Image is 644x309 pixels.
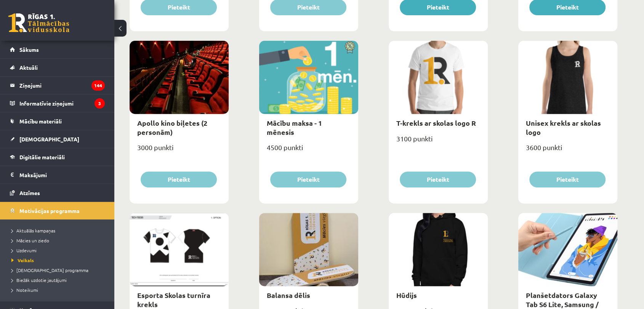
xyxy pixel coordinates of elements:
[529,171,606,187] button: Pieteikt
[400,171,476,187] button: Pieteikt
[91,80,105,91] i: 144
[10,130,105,148] a: [DEMOGRAPHIC_DATA]
[19,77,105,94] legend: Ziņojumi
[141,171,217,187] button: Pieteikt
[19,154,65,160] span: Digitālie materiāli
[389,132,488,151] div: 3100 punkti
[10,148,105,166] a: Digitālie materiāli
[19,64,38,71] span: Aktuāli
[396,291,417,299] a: Hūdijs
[396,118,476,127] a: T-krekls ar skolas logo R
[11,237,49,243] span: Mācies un ziedo
[19,94,105,112] legend: Informatīvie ziņojumi
[11,257,107,264] a: Veikals
[19,189,40,196] span: Atzīmes
[10,184,105,202] a: Atzīmes
[341,41,358,54] img: Atlaide
[10,94,105,112] a: Informatīvie ziņojumi3
[10,166,105,184] a: Maksājumi
[259,141,358,160] div: 4500 punkti
[11,267,88,273] span: [DEMOGRAPHIC_DATA] programma
[11,267,107,274] a: [DEMOGRAPHIC_DATA] programma
[270,171,346,187] button: Pieteikt
[11,247,107,254] a: Uzdevumi
[11,227,55,234] span: Aktuālās kampaņas
[137,291,210,308] a: Esporta Skolas turnīra krekls
[518,141,617,160] div: 3600 punkti
[19,166,105,184] legend: Maksājumi
[10,77,105,94] a: Ziņojumi144
[11,277,107,283] a: Biežāk uzdotie jautājumi
[526,118,601,136] a: Unisex krekls ar skolas logo
[19,118,62,125] span: Mācību materiāli
[10,59,105,76] a: Aktuāli
[11,237,107,244] a: Mācies un ziedo
[11,257,34,263] span: Veikals
[19,207,80,214] span: Motivācijas programma
[19,136,79,142] span: [DEMOGRAPHIC_DATA]
[11,227,107,234] a: Aktuālās kampaņas
[10,41,105,58] a: Sākums
[11,287,38,293] span: Noteikumi
[19,46,39,53] span: Sākums
[267,118,322,136] a: Mācību maksa - 1 mēnesis
[130,141,229,160] div: 3000 punkti
[10,112,105,130] a: Mācību materiāli
[137,118,207,136] a: Apollo kino biļetes (2 personām)
[95,98,105,109] i: 3
[8,13,69,32] a: Rīgas 1. Tālmācības vidusskola
[11,247,37,253] span: Uzdevumi
[11,287,107,293] a: Noteikumi
[11,277,67,283] span: Biežāk uzdotie jautājumi
[10,202,105,219] a: Motivācijas programma
[267,291,310,299] a: Balansa dēlis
